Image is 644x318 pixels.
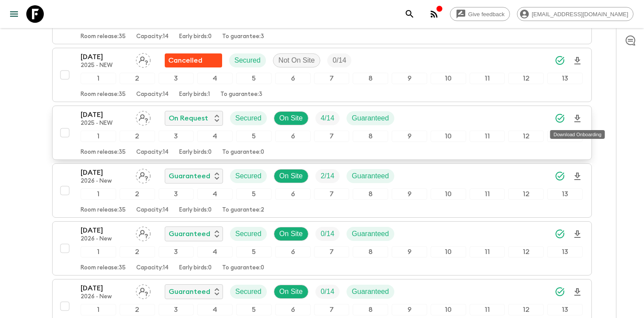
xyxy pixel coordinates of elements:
svg: Synced Successfully [555,229,565,239]
div: 5 [236,188,272,200]
p: [DATE] [81,225,129,236]
span: Assign pack leader [136,229,151,236]
div: 6 [275,188,311,200]
div: 10 [431,188,466,200]
p: Room release: 35 [81,91,126,98]
div: 1 [81,246,116,258]
p: To guarantee: 0 [222,265,264,272]
span: Assign pack leader [136,287,151,294]
div: 11 [470,246,505,258]
p: Capacity: 14 [136,265,169,272]
p: Guaranteed [169,286,210,297]
div: 2 [120,131,155,142]
div: 6 [275,246,311,258]
p: On Site [280,171,303,181]
p: [DATE] [81,52,129,62]
svg: Download Onboarding [572,171,583,182]
div: 1 [81,73,116,84]
button: search adventures [401,5,418,23]
span: [EMAIL_ADDRESS][DOMAIN_NAME] [527,11,633,18]
p: Secured [235,286,262,297]
div: 8 [353,246,388,258]
div: 12 [508,131,544,142]
p: Early birds: 0 [179,33,212,40]
p: Guaranteed [352,286,389,297]
div: 12 [508,304,544,315]
div: 13 [547,73,583,84]
div: 4 [197,304,233,315]
p: 0 / 14 [321,229,334,239]
p: Capacity: 14 [136,33,169,40]
div: 8 [353,304,388,315]
div: 3 [159,73,194,84]
div: 9 [392,131,427,142]
div: 8 [353,131,388,142]
div: 12 [508,188,544,200]
div: 9 [392,73,427,84]
div: 10 [431,246,466,258]
p: Early birds: 0 [179,149,212,156]
div: 3 [159,304,194,315]
svg: Download Onboarding [572,229,583,240]
p: 2025 - NEW [81,120,129,127]
p: On Site [280,286,303,297]
div: 7 [314,188,350,200]
div: 4 [197,246,233,258]
div: On Site [274,285,308,299]
div: Flash Pack cancellation [165,53,222,67]
div: 13 [547,188,583,200]
p: 2026 - New [81,236,129,243]
div: 11 [470,73,505,84]
button: [DATE]2025 - NEWAssign pack leaderFlash Pack cancellationSecuredNot On SiteTrip Fill1234567891011... [52,48,592,102]
div: 4 [197,73,233,84]
p: 0 / 14 [321,286,334,297]
div: 5 [236,304,272,315]
div: Secured [230,285,267,299]
div: 6 [275,73,311,84]
button: menu [5,5,23,23]
div: On Site [274,111,308,125]
p: To guarantee: 2 [222,207,264,214]
div: 8 [353,188,388,200]
div: 13 [547,131,583,142]
p: Early birds: 1 [179,91,210,98]
p: 2026 - New [81,293,129,300]
div: On Site [274,169,308,183]
div: 11 [470,188,505,200]
p: Capacity: 14 [136,91,169,98]
div: 6 [275,304,311,315]
div: 5 [236,73,272,84]
svg: Synced Successfully [555,113,565,124]
p: Secured [235,229,262,239]
div: 4 [197,131,233,142]
button: [DATE]2025 - NEWAssign pack leaderOn RequestSecuredOn SiteTrip FillGuaranteed12345678910111213Roo... [52,106,592,160]
p: Guaranteed [169,229,210,239]
div: 7 [314,73,350,84]
svg: Synced Successfully [555,171,565,181]
p: Capacity: 14 [136,149,169,156]
div: 9 [392,246,427,258]
p: Secured [235,113,262,124]
svg: Download Onboarding [572,56,583,66]
p: Room release: 35 [81,149,126,156]
p: To guarantee: 0 [222,149,264,156]
div: 10 [431,131,466,142]
div: 3 [159,246,194,258]
div: 5 [236,131,272,142]
div: 13 [547,246,583,258]
div: 7 [314,246,350,258]
div: Not On Site [273,53,321,67]
div: Download Onboarding [550,130,605,139]
div: 10 [431,73,466,84]
div: [EMAIL_ADDRESS][DOMAIN_NAME] [517,7,633,21]
div: 5 [236,246,272,258]
p: [DATE] [81,110,129,120]
div: Trip Fill [315,227,340,241]
div: Secured [230,111,267,125]
div: 10 [431,304,466,315]
p: On Site [280,113,303,124]
p: 4 / 14 [321,113,334,124]
p: On Site [280,229,303,239]
p: To guarantee: 3 [220,91,262,98]
p: Early birds: 0 [179,207,212,214]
